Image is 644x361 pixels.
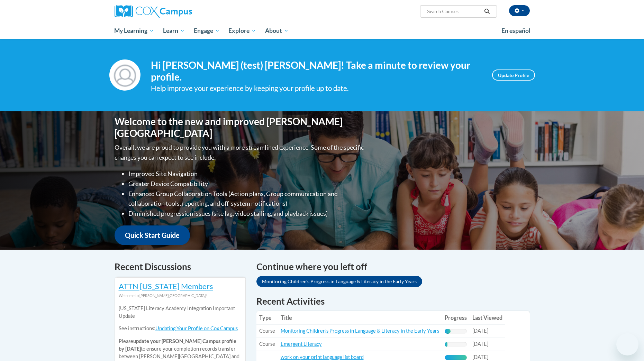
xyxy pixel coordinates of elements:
div: Main menu [104,23,540,39]
div: Help improve your experience by keeping your profile up to date. [151,83,482,94]
p: [US_STATE] Literacy Academy Integration Important Update [119,305,242,320]
h4: Continue where you left off [256,260,530,274]
a: My Learning [110,23,159,39]
img: Cox Campus [115,5,192,18]
li: Enhanced Group Collaboration Tools (Action plans, Group communication and collaboration tools, re... [128,189,365,209]
a: Emergent Literacy [281,341,322,347]
span: [DATE] [472,354,488,360]
iframe: Button to launch messaging window [616,333,638,355]
a: Updating Your Profile on Cox Campus [155,325,238,331]
p: Overall, we are proud to provide you with a more streamlined experience. Some of the specific cha... [115,142,365,163]
span: En español [501,27,530,34]
span: Explore [228,27,256,35]
a: Cox Campus [115,5,246,18]
h1: Welcome to the new and improved [PERSON_NAME][GEOGRAPHIC_DATA] [115,116,365,139]
h4: Hi [PERSON_NAME] (test) [PERSON_NAME]! Take a minute to review your profile. [151,59,482,83]
span: My Learning [114,27,154,35]
li: Improved Site Navigation [128,169,365,179]
li: Diminished progression issues (site lag, video stalling, and playback issues) [128,209,365,219]
a: Monitoring Children's Progress in Language & Literacy in the Early Years [281,328,439,334]
li: Greater Device Compatibility [128,179,365,189]
button: Account Settings [509,5,530,16]
th: Progress [442,311,470,325]
a: Engage [189,23,224,39]
span: Course [259,328,275,334]
b: update your [PERSON_NAME] Campus profile by [DATE] [119,338,236,352]
a: En español [497,24,535,38]
span: Learn [163,27,185,35]
a: ATTN [US_STATE] Members [119,281,213,291]
input: Search Courses [426,7,482,16]
span: [DATE] [472,341,488,347]
a: Quick Start Guide [115,225,190,245]
button: Search [482,7,492,16]
th: Last Viewed [470,311,505,325]
div: Welcome to [PERSON_NAME][GEOGRAPHIC_DATA]! [119,292,242,299]
a: Explore [224,23,261,39]
span: Course [259,341,275,347]
span: [DATE] [472,328,488,334]
a: Monitoring Children's Progress in Language & Literacy in the Early Years [256,276,422,287]
a: Update Profile [492,70,535,81]
a: About [261,23,293,39]
h1: Recent Activities [256,295,530,307]
a: Learn [158,23,189,39]
div: Progress, % [445,329,451,334]
a: work on your print language list board [281,354,364,360]
div: Progress, % [445,342,447,347]
th: Type [256,311,278,325]
h4: Recent Discussions [115,260,246,274]
img: Profile Image [109,59,140,91]
span: Engage [194,27,220,35]
span: About [265,27,289,35]
p: See instructions: [119,325,242,332]
div: Progress, % [445,355,467,360]
th: Title [278,311,442,325]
